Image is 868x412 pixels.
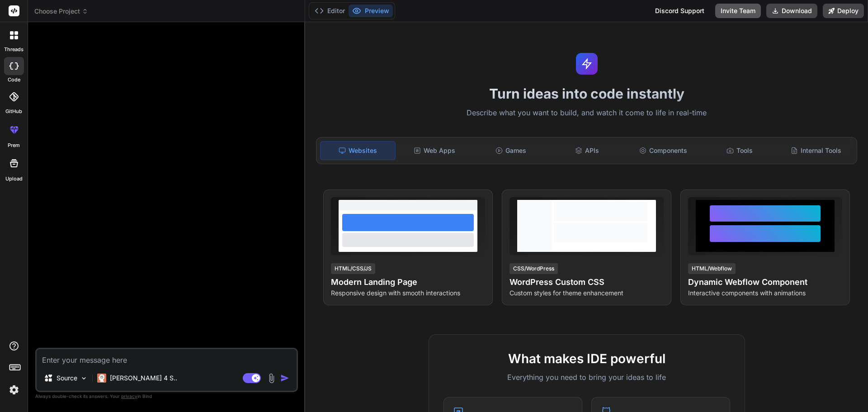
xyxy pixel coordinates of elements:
[6,382,22,398] img: settings
[34,7,88,16] span: Choose Project
[57,374,77,383] p: Source
[715,4,761,18] button: Invite Team
[550,141,624,160] div: APIs
[331,289,485,298] p: Responsive design with smooth interactions
[97,374,106,383] img: Claude 4 Sonnet
[703,141,777,160] div: Tools
[650,4,710,18] div: Discord Support
[688,289,842,298] p: Interactive components with animations
[509,276,664,289] h4: WordPress Custom CSS
[823,4,864,18] button: Deploy
[80,374,88,382] img: Pick Models
[443,372,730,383] p: Everything you need to bring your ideas to life
[4,46,24,53] label: threads
[509,289,664,298] p: Custom styles for theme enhancement
[509,263,558,274] div: CSS/WordPress
[331,263,375,274] div: HTML/CSS/JS
[8,76,20,84] label: code
[5,175,23,183] label: Upload
[349,5,393,17] button: Preview
[5,108,22,115] label: GitHub
[474,141,548,160] div: Games
[280,374,289,383] img: icon
[766,4,817,18] button: Download
[311,5,349,17] button: Editor
[35,392,298,401] p: Always double-check its answers. Your in Bind
[8,142,20,149] label: prem
[397,141,472,160] div: Web Apps
[266,373,277,384] img: attachment
[778,141,853,160] div: Internal Tools
[443,349,730,368] h2: What makes IDE powerful
[626,141,701,160] div: Components
[121,393,137,399] span: privacy
[110,374,177,383] p: [PERSON_NAME] 4 S..
[311,107,863,119] p: Describe what you want to build, and watch it come to life in real-time
[331,276,485,289] h4: Modern Landing Page
[320,141,396,160] div: Websites
[311,85,863,102] h1: Turn ideas into code instantly
[688,276,842,289] h4: Dynamic Webflow Component
[688,263,736,274] div: HTML/Webflow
